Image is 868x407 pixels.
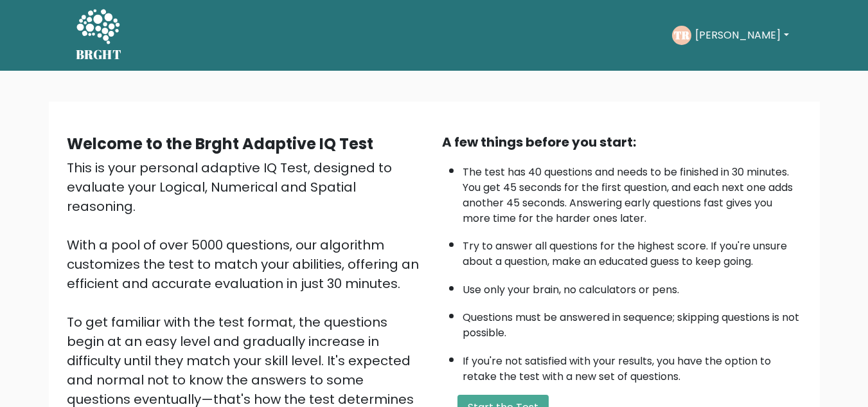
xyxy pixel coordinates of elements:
[463,276,802,298] li: Use only your brain, no calculators or pens.
[691,27,792,44] button: [PERSON_NAME]
[76,5,122,66] a: BRGHT
[463,232,802,269] li: Try to answer all questions for the highest score. If you're unsure about a question, make an edu...
[674,28,690,42] text: TR
[463,303,802,341] li: Questions must be answered in sequence; skipping questions is not possible.
[67,133,373,154] b: Welcome to the Brght Adaptive IQ Test
[463,347,802,384] li: If you're not satisfied with your results, you have the option to retake the test with a new set ...
[463,158,802,226] li: The test has 40 questions and needs to be finished in 30 minutes. You get 45 seconds for the firs...
[76,47,122,62] h5: BRGHT
[442,132,802,152] div: A few things before you start:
